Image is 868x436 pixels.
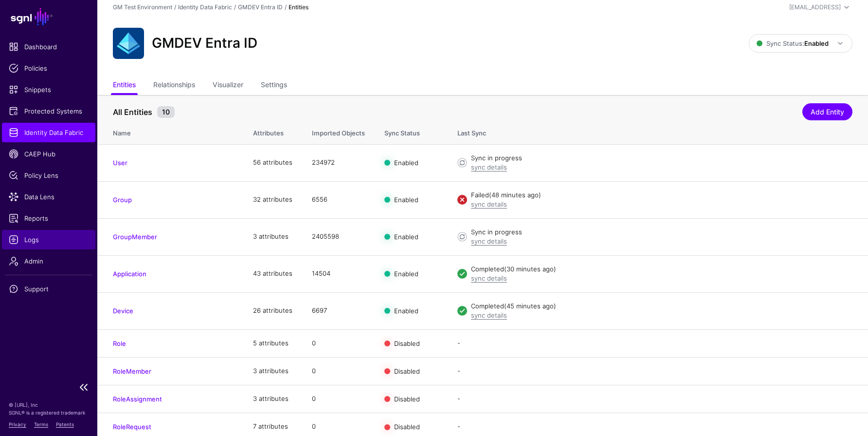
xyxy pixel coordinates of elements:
a: Group [113,196,132,204]
div: Sync in progress [471,153,852,163]
a: Identity Data Fabric [178,3,232,11]
td: 3 attributes [243,385,302,413]
a: User [113,159,127,167]
a: Identity Data Fabric [2,123,95,142]
a: GMDEV Entra ID [238,3,283,11]
a: sync details [471,163,507,171]
div: / [283,3,289,12]
a: RoleRequest [113,423,151,431]
a: GM Test Environment [113,3,172,11]
p: © [URL], Inc [9,401,89,409]
span: Support [9,284,89,294]
span: Snippets [9,85,89,95]
span: Policy Lens [9,171,89,180]
app-datasources-item-entities-syncstatus: - [457,422,460,430]
td: 0 [302,357,375,385]
div: Failed (48 minutes ago) [471,190,852,200]
div: Sync in progress [471,227,852,237]
a: SGNL [6,6,91,27]
a: Policy Lens [2,166,95,185]
span: Disabled [394,367,420,375]
span: Identity Data Fabric [9,128,89,137]
a: CAEP Hub [2,144,95,164]
td: 43 attributes [243,255,302,292]
span: CAEP Hub [9,149,89,159]
span: Enabled [394,233,418,241]
span: Enabled [394,159,418,167]
a: Add Entity [802,103,852,120]
a: sync details [471,311,507,319]
span: Protected Systems [9,106,89,116]
td: 3 attributes [243,357,302,385]
strong: Entities [289,3,308,11]
td: 0 [302,385,375,413]
td: 2405598 [302,218,375,255]
span: Admin [9,256,89,266]
span: Enabled [394,270,418,278]
span: Policies [9,63,89,73]
a: RoleMember [113,367,151,375]
td: 5 attributes [243,329,302,357]
a: Visualizer [213,76,243,95]
span: Disabled [394,339,420,347]
a: GroupMember [113,233,157,241]
td: 26 attributes [243,292,302,329]
td: 32 attributes [243,181,302,218]
a: Role [113,340,126,347]
a: Snippets [2,80,95,99]
a: Admin [2,251,95,271]
a: Logs [2,230,95,249]
a: Entities [113,76,136,95]
span: Data Lens [9,192,89,202]
app-datasources-item-entities-syncstatus: - [457,367,460,375]
td: 3 attributes [243,218,302,255]
span: Sync Status: [757,39,829,47]
span: Disabled [394,423,420,431]
div: / [172,3,178,12]
a: Settings [261,76,287,95]
a: Patents [56,421,74,427]
th: Last Sync [448,119,868,144]
a: sync details [471,237,507,245]
th: Attributes [243,119,302,144]
span: All Entities [110,106,155,118]
span: Logs [9,235,89,245]
a: sync details [471,274,507,282]
td: 14504 [302,255,375,292]
a: RoleAssignment [113,395,162,403]
a: sync details [471,200,507,208]
h2: GMDEV Entra ID [152,35,257,52]
img: svg+xml;base64,PHN2ZyB3aWR0aD0iNjQiIGhlaWdodD0iNjQiIHZpZXdCb3g9IjAgMCA2NCA2NCIgZmlsbD0ibm9uZSIgeG... [113,28,144,59]
td: 6697 [302,292,375,329]
div: / [232,3,238,12]
th: Imported Objects [302,119,375,144]
th: Sync Status [375,119,448,144]
a: Privacy [9,421,26,427]
span: Disabled [394,395,420,403]
p: SGNL® is a registered trademark [9,409,89,417]
a: Data Lens [2,187,95,207]
div: [EMAIL_ADDRESS] [789,3,841,12]
div: Completed (30 minutes ago) [471,265,852,274]
a: Reports [2,209,95,228]
a: Device [113,307,133,315]
th: Name [97,119,243,144]
span: Enabled [394,196,418,204]
app-datasources-item-entities-syncstatus: - [457,339,460,347]
a: Application [113,270,146,278]
td: 0 [302,329,375,357]
app-datasources-item-entities-syncstatus: - [457,395,460,402]
span: Dashboard [9,42,89,52]
a: Policies [2,58,95,78]
span: Reports [9,213,89,223]
strong: Enabled [804,39,829,47]
td: 234972 [302,144,375,181]
a: Dashboard [2,37,95,57]
td: 6556 [302,181,375,218]
td: 56 attributes [243,144,302,181]
a: Relationships [153,76,195,95]
span: Enabled [394,307,418,315]
a: Protected Systems [2,101,95,121]
div: Completed (45 minutes ago) [471,302,852,311]
small: 10 [157,106,175,118]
